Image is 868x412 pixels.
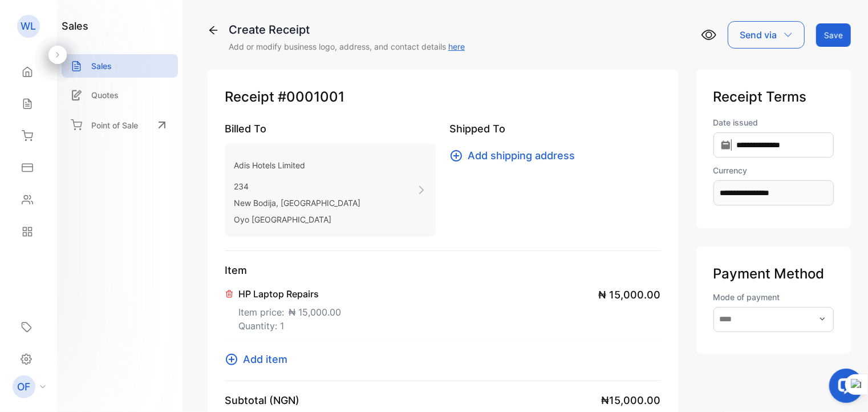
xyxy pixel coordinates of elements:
[713,116,834,128] label: Date issued
[740,28,777,42] p: Send via
[225,352,294,367] button: Add item
[468,148,575,163] span: Add shipping address
[229,21,465,38] div: Create Receipt
[238,287,341,301] p: HP Laptop Repairs
[91,89,119,101] p: Quotes
[448,42,465,51] a: here
[602,393,661,408] span: ₦15,000.00
[91,119,138,131] p: Point of Sale
[62,18,88,34] h1: sales
[225,87,661,107] p: Receipt
[225,121,436,136] p: Billed To
[820,364,868,412] iframe: LiveChat chat widget
[225,262,661,278] p: Item
[713,291,834,303] label: Mode of payment
[728,21,805,49] button: Send via
[238,319,341,333] p: Quantity: 1
[62,112,178,138] a: Point of Sale
[599,287,661,302] span: ₦ 15,000.00
[234,157,360,173] p: Adis Hotels Limited
[62,54,178,78] a: Sales
[243,352,287,367] span: Add item
[816,23,851,47] button: Save
[449,121,660,136] p: Shipped To
[278,87,344,107] span: #0001001
[713,264,834,284] p: Payment Method
[62,83,178,107] a: Quotes
[713,164,834,176] label: Currency
[229,41,465,52] p: Add or modify business logo, address, and contact details
[238,301,341,319] p: Item price:
[713,87,834,107] p: Receipt Terms
[449,148,582,163] button: Add shipping address
[234,211,360,228] p: Oyo [GEOGRAPHIC_DATA]
[18,379,31,394] p: OF
[225,393,299,408] p: Subtotal (NGN)
[91,60,112,72] p: Sales
[289,305,341,319] span: ₦ 15,000.00
[234,178,360,195] p: 234
[234,195,360,211] p: New Bodija, [GEOGRAPHIC_DATA]
[21,19,36,34] p: WL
